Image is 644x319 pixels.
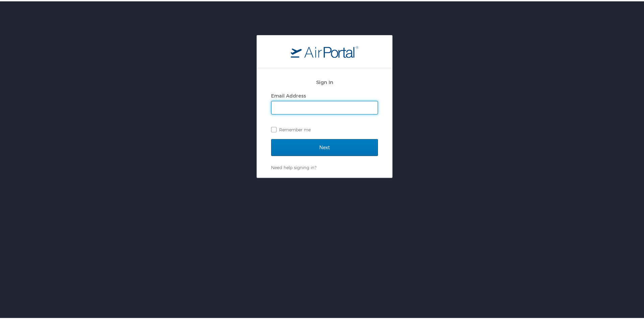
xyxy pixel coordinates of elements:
[271,91,306,97] label: Email Address
[271,77,378,85] h2: Sign In
[291,44,358,56] img: logo
[271,123,378,133] label: Remember me
[271,163,316,169] a: Need help signing in?
[271,138,378,155] input: Next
